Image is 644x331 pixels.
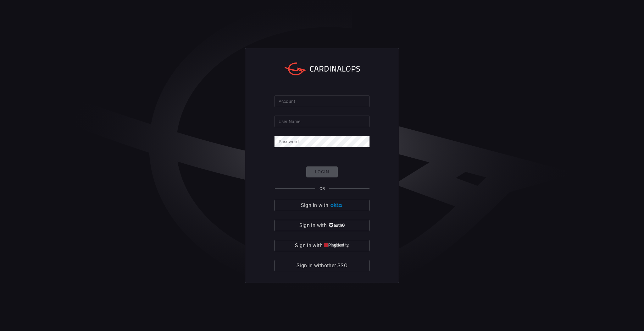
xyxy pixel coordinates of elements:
[274,200,370,211] button: Sign in with
[274,95,370,107] input: Type your account
[274,220,370,231] button: Sign in with
[274,240,370,251] button: Sign in with
[274,116,370,127] input: Type your user name
[330,203,343,208] img: Ad5vKXme8s1CQAAAABJRU5ErkJggg==
[319,186,325,191] span: OR
[324,243,349,248] img: quu4iresuhQAAAABJRU5ErkJggg==
[295,241,322,250] span: Sign in with
[299,221,327,230] span: Sign in with
[274,260,370,271] button: Sign in withother SSO
[297,261,347,270] span: Sign in with other SSO
[301,201,328,210] span: Sign in with
[328,223,345,228] img: vP8Hhh4KuCH8AavWKdZY7RZgAAAAASUVORK5CYII=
